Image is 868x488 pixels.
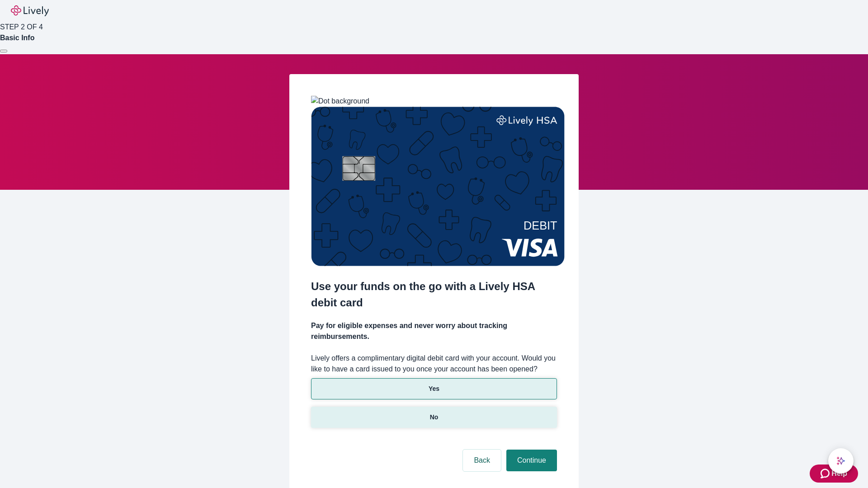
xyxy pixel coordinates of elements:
[836,456,845,465] svg: Lively AI Assistant
[831,468,847,479] span: Help
[429,384,439,394] p: Yes
[311,407,557,428] button: No
[11,5,49,16] img: Lively
[506,450,557,471] button: Continue
[311,378,557,399] button: Yes
[311,353,557,375] label: Lively offers a complimentary digital debit card with your account. Would you like to have a card...
[463,450,501,471] button: Back
[828,448,854,474] button: chat
[810,465,858,483] button: Zendesk support iconHelp
[821,468,831,479] svg: Zendesk support icon
[311,107,565,266] img: Debit card
[311,278,557,311] h2: Use your funds on the go with a Lively HSA debit card
[430,413,439,422] p: No
[311,96,369,107] img: Dot background
[311,320,557,342] h4: Pay for eligible expenses and never worry about tracking reimbursements.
